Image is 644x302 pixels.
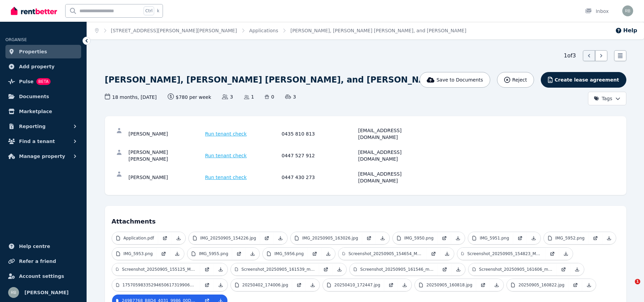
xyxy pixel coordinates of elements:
[557,263,570,276] a: Open in new Tab
[282,171,356,184] div: 0447 430 273
[302,235,358,241] p: IMG_20250905_163026.jpg
[19,122,45,130] span: Reporting
[231,279,292,291] a: 20250402_174006.jpg
[559,248,573,260] a: Download Attachment
[200,235,256,241] p: IMG_20250905_154226.jpg
[512,76,527,83] span: Reject
[476,279,490,291] a: Open in new Tab
[19,272,64,280] span: Account settings
[244,93,254,100] span: 1
[205,174,247,181] span: Run tenant check
[200,279,214,291] a: Open in new Tab
[187,248,232,260] a: IMG_5955.png
[497,72,534,88] button: Reject
[199,251,228,256] p: IMG_5955.png
[490,279,503,291] a: Download Attachment
[333,263,346,276] a: Download Attachment
[263,248,308,260] a: IMG_5956.png
[518,282,564,288] p: 20250905_160822.jpg
[451,232,465,244] a: Download Attachment
[360,267,434,272] p: Screenshot_20250905_161546_myGov.jpg
[546,248,559,260] a: Open in new Tab
[393,232,438,244] a: IMG_5950.png
[427,248,440,260] a: Open in new Tab
[319,263,333,276] a: Open in new Tab
[420,72,490,88] button: Save to Documents
[222,93,233,100] span: 3
[404,235,434,241] p: IMG_5950.png
[5,269,81,283] a: Account settings
[582,279,596,291] a: Download Attachment
[36,78,51,85] span: BETA
[189,232,260,244] a: IMG_20250905_154226.jpg
[124,235,154,241] p: Application.pdf
[440,248,454,260] a: Download Attachment
[112,248,157,260] a: IMG_5953.png
[564,52,576,60] span: 1 of 3
[602,232,616,244] a: Download Attachment
[112,279,200,291] a: 17570598335294650617319906321759.jpg
[570,263,584,276] a: Download Attachment
[334,282,380,288] p: 20250410_172447.jpg
[285,93,296,100] span: 3
[479,267,552,272] p: Screenshot_20250905_161606_myGov.jpg
[112,232,158,244] a: Application.pdf
[124,251,153,256] p: IMG_5953.png
[5,135,81,148] button: Find a tenant
[205,152,247,159] span: Run tenant check
[158,232,172,244] a: Open in new Tab
[231,263,319,276] a: Screenshot_20250905_161539_myGov.jpg
[615,26,637,35] button: Help
[541,72,626,88] button: Create lease agreement
[105,93,157,101] span: 18 months , [DATE]
[282,149,356,162] div: 0447 527 912
[589,232,602,244] a: Open in new Tab
[19,48,47,56] span: Properties
[157,8,159,14] span: k
[282,127,356,141] div: 0435 810 813
[129,171,203,184] div: [PERSON_NAME]
[172,232,185,244] a: Download Attachment
[129,149,203,162] div: [PERSON_NAME] [PERSON_NAME]
[105,74,443,85] h1: [PERSON_NAME], [PERSON_NAME] [PERSON_NAME], and [PERSON_NAME]
[242,282,288,288] p: 20250402_174006.jpg
[214,263,227,276] a: Download Attachment
[321,248,335,260] a: Download Attachment
[358,171,433,184] div: [EMAIL_ADDRESS][DOMAIN_NAME]
[480,235,509,241] p: IMG_5951.png
[112,263,200,276] a: Screenshot_20250905_155125_M365_Copilot.jpg
[232,248,246,260] a: Open in new Tab
[308,248,321,260] a: Open in new Tab
[241,267,315,272] p: Screenshot_20250905_161539_myGov.jpg
[24,288,69,297] span: [PERSON_NAME]
[452,263,465,276] a: Download Attachment
[569,279,582,291] a: Open in new Tab
[585,8,609,15] div: Inbox
[144,6,154,15] span: Ctrl
[437,76,483,83] span: Save to Documents
[205,130,247,137] span: Run tenant check
[5,254,81,268] a: Refer a friend
[468,263,557,276] a: Screenshot_20250905_161606_myGov.jpg
[544,232,589,244] a: IMG_5952.png
[5,90,81,103] a: Documents
[87,22,475,39] nav: Breadcrumb
[350,263,438,276] a: Screenshot_20250905_161546_myGov.jpg
[265,93,274,100] span: 0
[19,137,55,145] span: Find a tenant
[358,149,433,162] div: [EMAIL_ADDRESS][DOMAIN_NAME]
[5,75,81,88] a: PulseBETA
[214,279,227,291] a: Download Attachment
[5,149,81,163] button: Manage property
[588,92,626,105] button: Tags
[19,152,65,160] span: Manage property
[348,251,422,256] p: Screenshot_20250905_154654_M365_Copilot.jpg
[5,239,81,253] a: Help centre
[323,279,384,291] a: 20250410_172447.jpg
[112,213,620,226] h4: Attachments
[274,232,287,244] a: Download Attachment
[122,267,196,272] p: Screenshot_20250905_155125_M365_Copilot.jpg
[292,279,306,291] a: Open in new Tab
[8,287,19,298] img: Raj Bala
[438,263,452,276] a: Open in new Tab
